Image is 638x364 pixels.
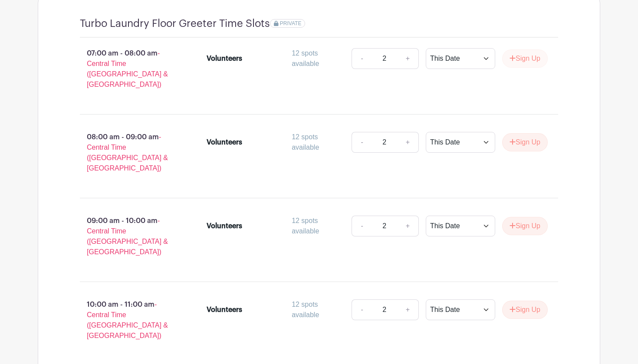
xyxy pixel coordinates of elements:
[502,49,548,68] button: Sign Up
[207,305,242,315] div: Volunteers
[397,299,419,320] a: +
[397,48,419,69] a: +
[502,217,548,235] button: Sign Up
[502,301,548,319] button: Sign Up
[66,296,193,344] p: 10:00 am - 11:00 am
[352,216,372,236] a: -
[292,132,345,153] div: 12 spots available
[502,133,548,151] button: Sign Up
[292,48,345,69] div: 12 spots available
[280,20,302,26] span: PRIVATE
[66,45,193,93] p: 07:00 am - 08:00 am
[66,212,193,261] p: 09:00 am - 10:00 am
[352,48,372,69] a: -
[66,128,193,177] p: 08:00 am - 09:00 am
[207,53,242,64] div: Volunteers
[352,132,372,153] a: -
[397,216,419,236] a: +
[80,17,270,30] h4: Turbo Laundry Floor Greeter Time Slots
[292,216,345,236] div: 12 spots available
[292,299,345,320] div: 12 spots available
[352,299,372,320] a: -
[207,221,242,231] div: Volunteers
[397,132,419,153] a: +
[207,137,242,148] div: Volunteers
